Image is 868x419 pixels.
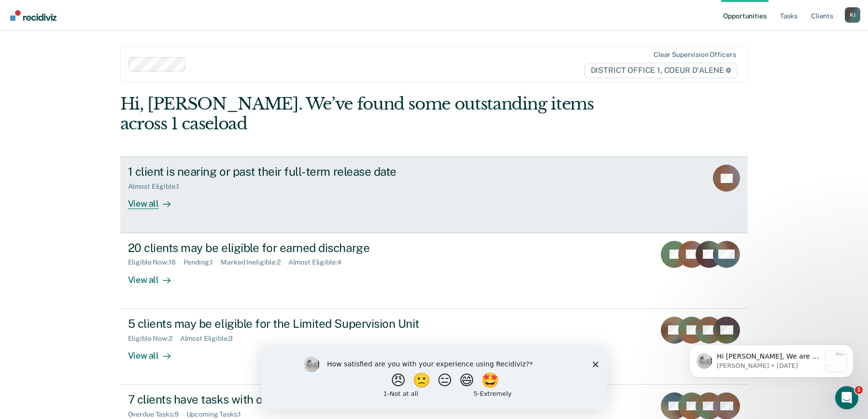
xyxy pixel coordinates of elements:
div: Overdue Tasks : 9 [128,410,186,419]
span: 1 [855,386,863,394]
button: Profile dropdown button [845,7,860,23]
img: Recidiviz [10,10,57,21]
a: 1 client is nearing or past their full-term release dateAlmost Eligible:1View all [120,156,748,233]
a: 5 clients may be eligible for the Limited Supervision UnitEligible Now:2Almost Eligible:3View all [120,309,748,385]
div: Eligible Now : 2 [128,335,180,343]
div: Upcoming Tasks : 1 [186,410,249,419]
div: 1 client is nearing or past their full-term release date [128,165,467,179]
div: 20 clients may be eligible for earned discharge [128,241,467,255]
div: View all [128,191,182,209]
span: Hi [PERSON_NAME], We are so excited to announce a brand new feature: AI case note search! 📣 Findi... [42,27,146,275]
div: Pending : 1 [184,258,221,266]
div: View all [128,342,182,361]
div: Almost Eligible : 1 [128,182,187,191]
div: 5 clients may be eligible for the Limited Supervision Unit [128,317,467,331]
div: 7 clients have tasks with overdue or upcoming due dates [128,392,467,406]
div: Almost Eligible : 3 [180,335,241,343]
div: Hi, [PERSON_NAME]. We’ve found some outstanding items across 1 caseload [120,94,623,134]
div: R J [845,7,860,23]
iframe: Intercom live chat [835,386,858,409]
span: DISTRICT OFFICE 1, COEUR D'ALENE [584,63,738,78]
div: Clear supervision officers [654,51,736,59]
iframe: Survey by Kim from Recidiviz [261,347,607,409]
p: Message from Kim, sent 3d ago [42,36,146,45]
div: View all [128,266,182,285]
div: Marked Ineligible : 2 [221,258,288,266]
a: 20 clients may be eligible for earned dischargeEligible Now:16Pending:1Marked Ineligible:2Almost ... [120,233,748,309]
div: Almost Eligible : 4 [288,258,349,266]
iframe: Intercom notifications message [675,325,868,393]
div: Eligible Now : 16 [128,258,184,266]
